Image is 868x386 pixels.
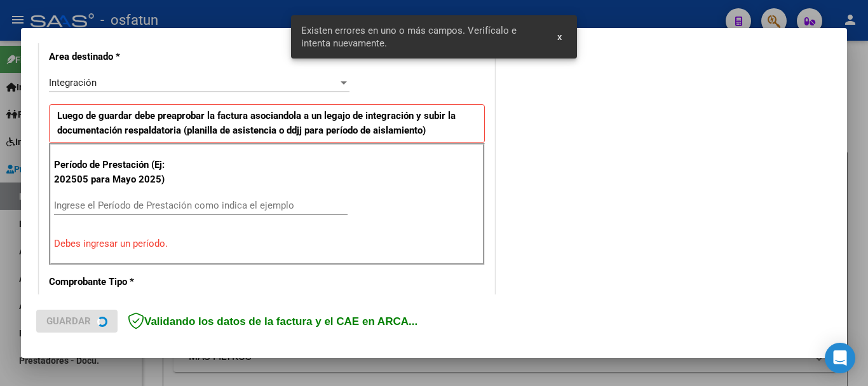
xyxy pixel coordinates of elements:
[128,315,417,327] span: Validando los datos de la factura y el CAE en ARCA...
[301,24,543,50] span: Existen errores en uno o más campos. Verifícalo e intenta nuevamente.
[547,25,572,48] button: x
[57,110,456,136] strong: Luego de guardar debe preaprobar la factura asociandola a un legajo de integración y subir la doc...
[49,77,97,88] span: Integración
[36,310,118,333] button: Guardar
[557,31,562,43] span: x
[54,158,182,186] p: Período de Prestación (Ej: 202505 para Mayo 2025)
[54,237,480,251] p: Debes ingresar un período.
[46,315,91,327] span: Guardar
[49,275,180,289] p: Comprobante Tipo *
[825,343,855,373] div: Open Intercom Messenger
[49,50,180,64] p: Area destinado *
